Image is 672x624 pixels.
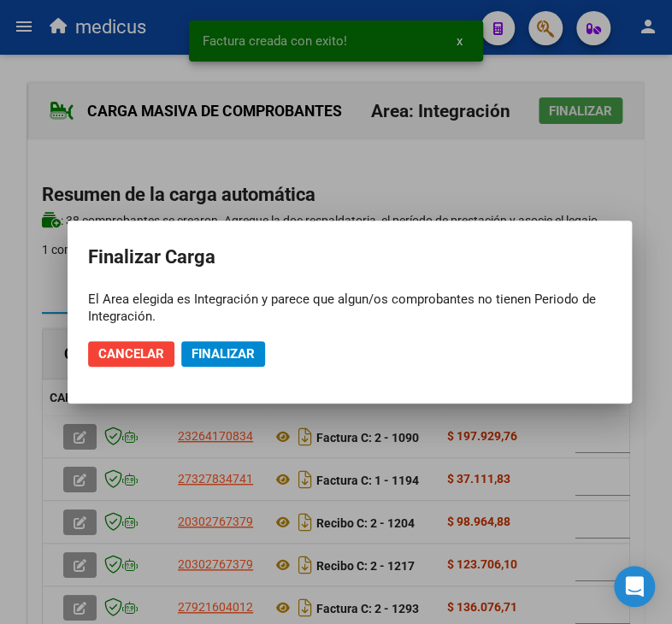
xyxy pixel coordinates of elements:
[192,346,255,362] span: Finalizar
[88,341,174,367] button: Cancelar
[88,291,611,325] div: El Area elegida es Integración y parece que algun/os comprobantes no tienen Periodo de Integración.
[88,241,611,274] h2: Finalizar Carga
[181,341,265,367] button: Finalizar
[614,566,655,607] div: Open Intercom Messenger
[98,346,164,362] span: Cancelar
